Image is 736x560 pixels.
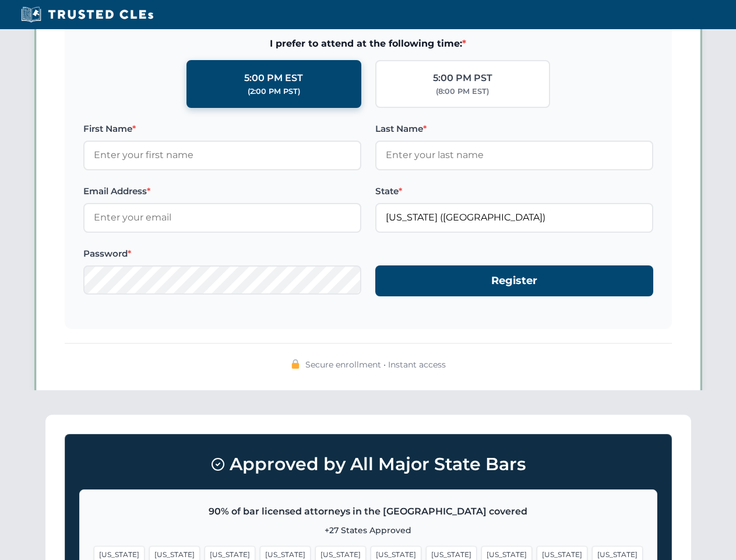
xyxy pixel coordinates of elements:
[305,358,446,371] span: Secure enrollment • Instant access
[83,36,653,51] span: I prefer to attend at the following time:
[436,86,489,97] div: (8:00 PM EST)
[83,203,361,232] input: Enter your email
[248,86,300,97] div: (2:00 PM PST)
[375,184,653,198] label: State
[375,122,653,136] label: Last Name
[79,449,657,480] h3: Approved by All Major State Bars
[375,141,653,170] input: Enter your last name
[94,524,643,537] p: +27 States Approved
[83,184,361,198] label: Email Address
[375,203,653,232] input: Florida (FL)
[17,6,157,23] img: Trusted CLEs
[433,71,492,86] div: 5:00 PM PST
[83,122,361,136] label: First Name
[83,247,361,261] label: Password
[244,71,303,86] div: 5:00 PM EST
[83,141,361,170] input: Enter your first name
[291,359,300,369] img: 🔒
[375,265,653,296] button: Register
[94,504,643,519] p: 90% of bar licensed attorneys in the [GEOGRAPHIC_DATA] covered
